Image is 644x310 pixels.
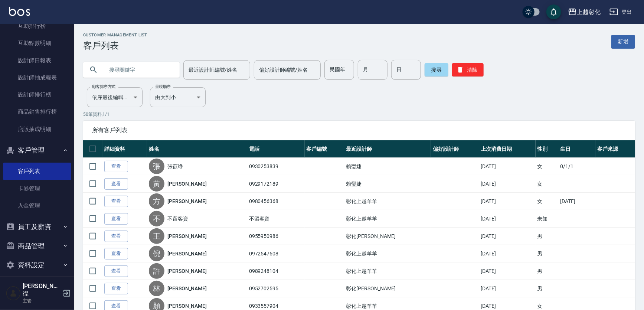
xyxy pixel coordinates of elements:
[577,7,601,17] div: 上越彰化
[3,103,71,120] a: 商品銷售排行榜
[167,302,207,310] a: [PERSON_NAME]
[3,180,71,197] a: 卡券管理
[167,163,183,170] a: 張苡竫
[104,265,128,277] a: 查看
[595,140,635,158] th: 客戶來源
[479,262,536,280] td: [DATE]
[104,231,128,242] a: 查看
[558,193,595,210] td: [DATE]
[565,4,604,20] button: 上越彰化
[150,87,206,107] div: 由大到小
[3,255,71,275] button: 資料設定
[3,69,71,86] a: 設計師抽成報表
[611,35,635,49] a: 新增
[102,140,147,158] th: 詳細資料
[149,176,164,192] div: 黃
[305,140,344,158] th: 客戶編號
[104,248,128,260] a: 查看
[247,210,305,228] td: 不留客資
[149,281,164,296] div: 林
[431,140,479,158] th: 偏好設計師
[104,178,128,190] a: 查看
[83,40,147,51] h3: 客戶列表
[167,267,207,275] a: [PERSON_NAME]
[247,262,305,280] td: 0989248104
[104,283,128,294] a: 查看
[536,158,558,175] td: 女
[479,280,536,297] td: [DATE]
[452,63,484,76] button: 清除
[104,213,128,225] a: 查看
[149,193,164,209] div: 方
[167,285,207,292] a: [PERSON_NAME]
[3,52,71,69] a: 設計師日報表
[3,121,71,138] a: 店販抽成明細
[536,210,558,228] td: 未知
[247,175,305,193] td: 0929172189
[344,193,431,210] td: 彰化上越羊羊
[6,286,21,301] img: Person
[546,4,561,19] button: save
[149,228,164,244] div: 王
[558,158,595,175] td: 0/1/1
[149,263,164,279] div: 許
[344,140,431,158] th: 最近設計師
[479,193,536,210] td: [DATE]
[3,236,71,256] button: 商品管理
[536,228,558,245] td: 男
[3,141,71,160] button: 客戶管理
[607,5,635,19] button: 登出
[247,228,305,245] td: 0955950986
[104,196,128,207] a: 查看
[247,280,305,297] td: 0952702595
[479,210,536,228] td: [DATE]
[425,63,448,76] button: 搜尋
[536,175,558,193] td: 女
[83,33,147,37] h2: Customer Management List
[344,210,431,228] td: 彰化上越羊羊
[167,198,207,205] a: [PERSON_NAME]
[167,232,207,240] a: [PERSON_NAME]
[3,163,71,180] a: 客戶列表
[344,175,431,193] td: 賴瑩婕
[147,140,247,158] th: 姓名
[87,87,143,107] div: 依序最後編輯時間
[479,175,536,193] td: [DATE]
[344,158,431,175] td: 賴瑩婕
[3,217,71,236] button: 員工及薪資
[536,280,558,297] td: 男
[247,193,305,210] td: 0980456368
[247,140,305,158] th: 電話
[247,245,305,262] td: 0972547608
[479,158,536,175] td: [DATE]
[149,246,164,261] div: 倪
[167,215,188,222] a: 不留客資
[3,86,71,103] a: 設計師排行榜
[104,60,174,80] input: 搜尋關鍵字
[104,161,128,172] a: 查看
[23,297,61,304] p: 主管
[167,250,207,257] a: [PERSON_NAME]
[3,17,71,35] a: 互助排行榜
[344,245,431,262] td: 彰化上越羊羊
[247,158,305,175] td: 0930253839
[9,7,30,16] img: Logo
[344,262,431,280] td: 彰化上越羊羊
[3,197,71,214] a: 入金管理
[536,262,558,280] td: 男
[92,84,115,89] label: 顧客排序方式
[479,228,536,245] td: [DATE]
[149,211,164,226] div: 不
[536,140,558,158] th: 性別
[149,159,164,174] div: 張
[479,245,536,262] td: [DATE]
[536,193,558,210] td: 女
[155,84,171,89] label: 呈現順序
[536,245,558,262] td: 男
[479,140,536,158] th: 上次消費日期
[167,180,207,187] a: [PERSON_NAME]
[558,140,595,158] th: 生日
[83,111,635,118] p: 50 筆資料, 1 / 1
[344,228,431,245] td: 彰化[PERSON_NAME]
[23,283,61,297] h5: [PERSON_NAME]徨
